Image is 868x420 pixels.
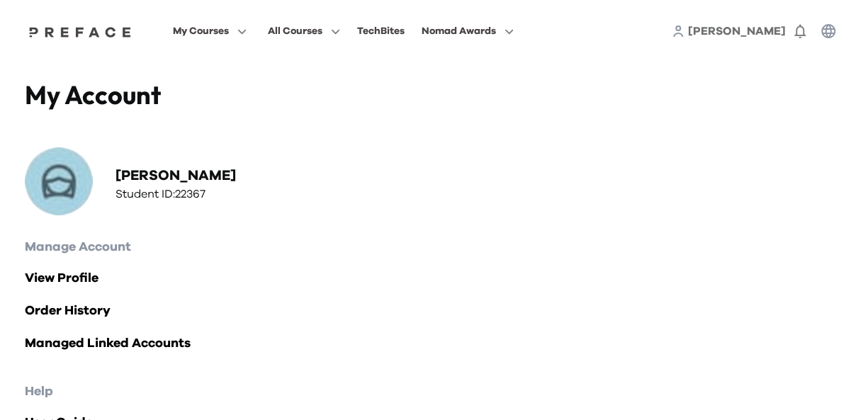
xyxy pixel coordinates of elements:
[417,22,518,40] button: Nomad Awards
[25,301,843,321] a: Order History
[268,23,322,40] span: All Courses
[173,23,229,40] span: My Courses
[115,166,236,186] h2: [PERSON_NAME]
[25,79,434,110] h4: My Account
[169,22,251,40] button: My Courses
[25,334,843,353] a: Managed Linked Accounts
[25,382,843,402] h2: Help
[688,25,786,37] span: [PERSON_NAME]
[25,147,93,215] img: Profile Picture
[357,23,405,40] div: TechBites
[25,237,843,257] h2: Manage Account
[422,23,496,40] span: Nomad Awards
[264,22,344,40] button: All Courses
[25,268,843,288] a: View Profile
[26,25,135,37] a: Preface Logo
[26,26,135,38] img: Preface Logo
[115,186,236,203] h3: Student ID: 22367
[688,23,786,40] a: [PERSON_NAME]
